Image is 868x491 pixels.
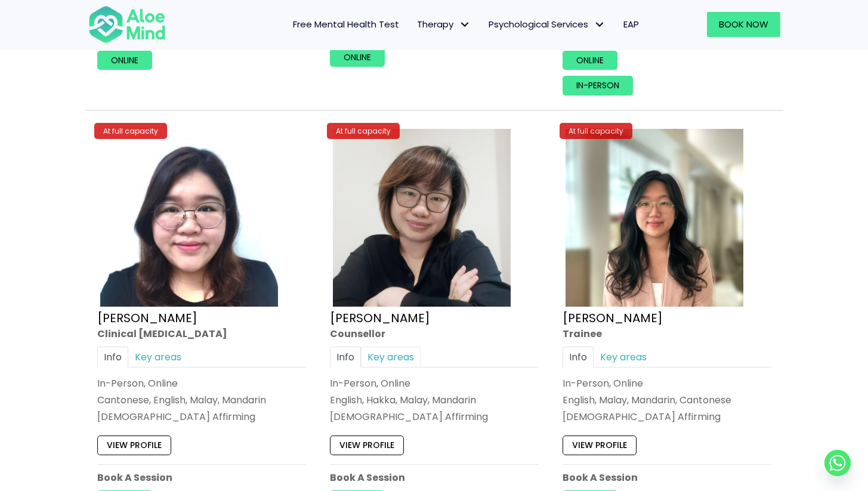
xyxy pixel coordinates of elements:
[408,12,480,37] a: TherapyTherapy: submenu
[97,310,197,326] a: [PERSON_NAME]
[97,410,306,424] div: [DEMOGRAPHIC_DATA] Affirming
[563,393,771,407] p: English, Malay, Mandarin, Cantonese
[623,18,639,30] span: EAP
[361,347,421,368] a: Key areas
[330,327,539,341] div: Counsellor
[88,5,166,44] img: Aloe mind Logo
[128,347,188,368] a: Key areas
[594,347,653,368] a: Key areas
[707,12,780,37] a: Book Now
[330,471,539,484] p: Book A Session
[330,376,539,390] div: In-Person, Online
[330,436,404,455] a: View profile
[563,471,771,484] p: Book A Session
[563,76,633,95] a: In-person
[100,129,278,307] img: Wei Shan_Profile-300×300
[489,18,606,30] span: Psychological Services
[330,347,361,368] a: Info
[563,376,771,390] div: In-Person, Online
[824,450,851,476] a: Whatsapp
[563,347,594,368] a: Info
[330,410,539,424] div: [DEMOGRAPHIC_DATA] Affirming
[97,327,306,341] div: Clinical [MEDICAL_DATA]
[97,471,306,484] p: Book A Session
[94,123,167,139] div: At full capacity
[330,310,430,326] a: [PERSON_NAME]
[417,18,471,30] span: Therapy
[181,12,648,37] nav: Menu
[327,123,400,139] div: At full capacity
[293,18,399,30] span: Free Mental Health Test
[97,347,128,368] a: Info
[284,12,408,37] a: Free Mental Health Test
[563,436,637,455] a: View profile
[97,51,152,70] a: Online
[614,12,648,37] a: EAP
[480,12,614,37] a: Psychological ServicesPsychological Services: submenu
[97,393,306,407] p: Cantonese, English, Malay, Mandarin
[719,18,768,30] span: Book Now
[591,16,608,33] span: Psychological Services: submenu
[97,436,171,455] a: View profile
[563,310,663,326] a: [PERSON_NAME]
[330,393,539,407] p: English, Hakka, Malay, Mandarin
[563,410,771,424] div: [DEMOGRAPHIC_DATA] Affirming
[563,51,617,70] a: Online
[333,129,511,307] img: Yvonne crop Aloe Mind
[566,129,743,307] img: Zi Xuan Trainee Aloe Mind
[456,16,474,33] span: Therapy: submenu
[560,123,632,139] div: At full capacity
[97,376,306,390] div: In-Person, Online
[330,48,385,67] a: Online
[563,327,771,341] div: Trainee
